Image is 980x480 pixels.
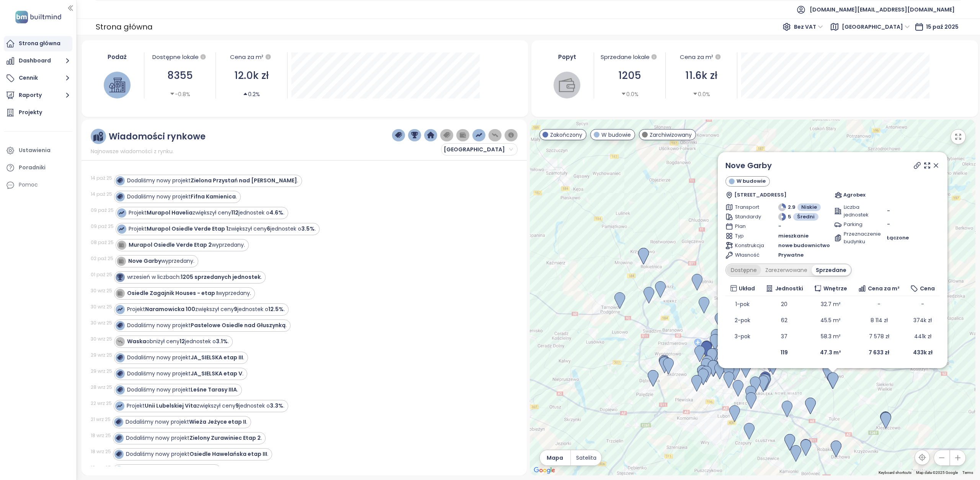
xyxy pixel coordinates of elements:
[127,354,244,362] div: Dodaliśmy nowy projekt .
[797,213,815,221] span: Średni
[760,296,808,312] td: 20
[843,191,865,199] span: Agrobex
[148,68,212,84] div: 8355
[508,132,514,139] img: information-circle.png
[191,177,297,184] strong: Zielona Przystań nad [PERSON_NAME]
[189,450,267,458] strong: Osiedle Hawelańska etap III
[871,316,888,324] span: 8 114 zł
[126,418,247,426] div: Dodaliśmy nowy projekt .
[127,402,284,410] div: Projekt zwiększył ceny jednostek o .
[4,105,72,120] a: Projekty
[820,349,841,356] b: 47.3 m²
[550,131,582,139] span: Zakończony
[117,371,122,376] img: icon
[571,450,601,465] button: Satelita
[117,403,122,408] img: icon
[91,271,112,278] div: 01 paź 25
[739,284,755,293] span: Układ
[4,143,72,158] a: Ustawienia
[887,234,909,242] span: Łączone
[116,419,121,424] img: icon
[147,209,193,216] strong: Murapol Havelia
[235,402,239,410] strong: 9
[781,349,788,356] b: 119
[693,91,698,97] span: caret-down
[91,175,112,182] div: 14 paź 25
[268,305,284,313] strong: 12.5%
[91,191,112,198] div: 14 paź 25
[119,242,124,247] img: icon
[91,319,112,326] div: 30 wrz 25
[598,68,661,84] div: 1205
[91,255,113,262] div: 02 paź 25
[670,52,733,62] div: Cena za m²
[117,355,122,360] img: icon
[19,108,42,117] div: Projekty
[126,434,262,442] div: Dodaliśmy nowy projekt .
[19,146,51,155] div: Ustawienia
[267,225,270,233] strong: 6
[91,368,112,375] div: 29 wrz 25
[914,333,931,340] span: 441k zł
[540,450,570,465] button: Mapa
[127,337,146,345] strong: Waska
[127,273,262,281] div: wrzesień w liczbach: .
[778,251,804,259] span: Prywatne
[4,177,72,193] div: Pomoc
[191,370,242,377] strong: JA_SIELSKA etap V
[127,321,287,329] div: Dodaliśmy nowy projekt .
[532,465,557,475] a: Open this area in Google Maps (opens a new window)
[127,289,218,297] strong: Osiedle Zagajnik Houses - etap I
[119,226,124,231] img: icon
[887,207,890,215] span: -
[127,305,285,313] div: Projekt zwiększył ceny jednostek o .
[921,300,924,308] span: -
[4,160,72,175] a: Poradniki
[810,0,955,19] span: [DOMAIN_NAME][EMAIL_ADDRESS][DOMAIN_NAME]
[443,132,450,139] img: price-tag-grey.png
[812,265,851,275] div: Sprzedane
[91,400,112,407] div: 22 wrz 25
[808,312,853,328] td: 45.5 m²
[126,450,268,458] div: Dodaliśmy nowy projekt .
[109,132,206,141] div: Wiadomości rynkowe
[775,284,803,293] span: Jednostki
[395,132,402,139] img: price-tag-dark-blue.png
[544,52,590,61] div: Popyt
[116,435,121,441] img: icon
[269,209,283,216] strong: 4.6%
[547,454,563,462] span: Mapa
[91,464,111,471] div: 18 wrz 25
[4,88,72,103] button: Raporty
[801,203,817,211] span: Niskie
[693,90,710,98] div: 0.0%
[621,91,626,97] span: caret-down
[119,210,124,215] img: icon
[736,177,765,185] span: W budowie
[913,316,932,324] span: 374k zł
[877,300,880,308] span: -
[127,177,298,185] div: Dodaliśmy nowy projekt .
[19,39,60,48] div: Strona główna
[129,241,212,249] strong: Murapol Osiedle Verde Etap 2
[19,180,38,190] div: Pomoc
[823,284,847,293] span: Wnętrze
[147,225,228,233] strong: Murapol Osiedle Verde Etap 1
[181,273,261,281] strong: 1205 sprzedanych jednostek
[96,20,153,34] div: Strona główna
[725,312,760,328] td: 2-pok
[843,203,870,219] span: Liczba jednostek
[191,354,243,361] strong: JA_SIELSKA etap III
[127,386,238,394] div: Dodaliśmy nowy projekt .
[778,232,808,240] span: mieszkanie
[725,160,772,171] a: Nove Garby
[216,337,228,345] strong: 3.1%
[492,132,498,139] img: price-decreases.png
[91,448,111,455] div: 18 wrz 25
[735,223,761,230] span: Plan
[735,203,761,211] span: Transport
[735,251,761,259] span: Własność
[916,470,958,475] span: Map data ©2025 Google
[459,132,466,139] img: wallet-dark-grey.png
[598,52,661,62] div: Sprzedane lokale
